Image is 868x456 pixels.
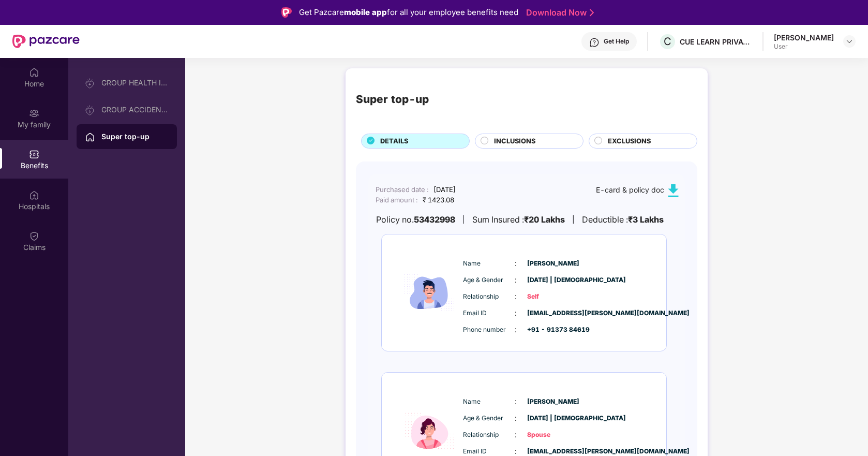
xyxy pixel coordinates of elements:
[463,275,515,285] span: Age & Gender
[433,184,456,195] div: [DATE]
[380,136,408,146] span: DETAILS
[463,397,515,407] span: Name
[527,259,579,269] span: [PERSON_NAME]
[472,213,565,226] div: Sum Insured :
[515,291,517,302] span: :
[527,292,579,302] span: Self
[845,37,854,46] img: svg+xml;base64,PHN2ZyBpZD0iRHJvcGRvd24tMzJ4MzIiIHhtbG5zPSJodHRwOi8vd3d3LnczLm9yZy8yMDAwL3N2ZyIgd2...
[463,414,515,423] span: Age & Gender
[356,91,429,108] div: Super top-up
[414,213,455,226] b: 53432998
[524,214,565,225] b: ₹20 Lakhs
[423,195,454,205] div: ₹ 1423.08
[667,184,680,197] img: svg+xml;base64,PHN2ZyB4bWxucz0iaHR0cDovL3d3dy53My5vcmcvMjAwMC9zdmciIHdpZHRoPSIxMC40IiBoZWlnaHQ9Ij...
[515,324,517,335] span: :
[572,214,575,225] div: |
[101,131,169,142] div: Super top-up
[494,136,535,146] span: INCLUSIONS
[628,214,664,225] b: ₹3 Lakhs
[12,35,80,48] img: New Pazcare Logo
[29,231,39,241] img: svg+xml;base64,PHN2ZyBpZD0iQ2xhaW0iIHhtbG5zPSJodHRwOi8vd3d3LnczLm9yZy8yMDAwL3N2ZyIgd2lkdGg9IjIwIi...
[463,292,515,302] span: Relationship
[376,184,428,195] div: Purchased date :
[774,42,834,51] div: User
[29,149,39,159] img: svg+xml;base64,PHN2ZyBpZD0iQmVuZWZpdHMiIHhtbG5zPSJodHRwOi8vd3d3LnczLm9yZy8yMDAwL3N2ZyIgd2lkdGg9Ij...
[589,37,600,48] img: svg+xml;base64,PHN2ZyBpZD0iSGVscC0zMngzMiIgeG1sbnM9Imh0dHA6Ly93d3cudzMub3JnLzIwMDAvc3ZnIiB3aWR0aD...
[527,397,579,407] span: [PERSON_NAME]
[527,275,579,285] span: [DATE] | [DEMOGRAPHIC_DATA]
[29,190,39,200] img: svg+xml;base64,PHN2ZyBpZD0iSG9zcGl0YWxzIiB4bWxucz0iaHR0cDovL3d3dy53My5vcmcvMjAwMC9zdmciIHdpZHRoPS...
[527,325,579,335] span: +91 - 91373 84619
[515,307,517,319] span: :
[376,213,455,226] div: Policy no.
[527,414,579,423] span: [DATE] | [DEMOGRAPHIC_DATA]
[101,79,169,87] div: GROUP HEALTH INSURANCE
[515,258,517,269] span: :
[526,7,591,18] a: Download Now
[582,213,664,226] div: Deductible :
[85,132,95,142] img: svg+xml;base64,PHN2ZyBpZD0iSG9tZSIgeG1sbnM9Imh0dHA6Ly93d3cudzMub3JnLzIwMDAvc3ZnIiB3aWR0aD0iMjAiIG...
[299,6,518,19] div: Get Pazcare for all your employee benefits need
[515,274,517,286] span: :
[527,308,579,318] span: [EMAIL_ADDRESS][PERSON_NAME][DOMAIN_NAME]
[344,7,387,17] strong: mobile app
[462,214,465,225] div: |
[664,35,671,48] span: C
[85,105,95,115] img: svg+xml;base64,PHN2ZyB3aWR0aD0iMjAiIGhlaWdodD0iMjAiIHZpZXdCb3g9IjAgMCAyMCAyMCIgZmlsbD0ibm9uZSIgeG...
[398,245,460,341] img: icon
[463,259,515,269] span: Name
[101,106,169,114] div: GROUP ACCIDENTAL INSURANCE
[85,78,95,89] img: svg+xml;base64,PHN2ZyB3aWR0aD0iMjAiIGhlaWdodD0iMjAiIHZpZXdCb3g9IjAgMCAyMCAyMCIgZmlsbD0ibm9uZSIgeG...
[774,33,834,42] div: [PERSON_NAME]
[376,195,417,205] div: Paid amount :
[463,308,515,318] span: Email ID
[608,136,651,146] span: EXCLUSIONS
[515,396,517,407] span: :
[527,430,579,440] span: Spouse
[29,108,39,119] img: svg+xml;base64,PHN2ZyB3aWR0aD0iMjAiIGhlaWdodD0iMjAiIHZpZXdCb3g9IjAgMCAyMCAyMCIgZmlsbD0ibm9uZSIgeG...
[29,67,39,78] img: svg+xml;base64,PHN2ZyBpZD0iSG9tZSIgeG1sbnM9Imh0dHA6Ly93d3cudzMub3JnLzIwMDAvc3ZnIiB3aWR0aD0iMjAiIG...
[515,413,517,424] span: :
[281,7,292,18] img: Logo
[515,429,517,440] span: :
[463,325,515,335] span: Phone number
[463,430,515,440] span: Relationship
[604,37,629,46] div: Get Help
[596,184,680,197] div: E-card & policy doc
[590,7,594,18] img: Stroke
[680,37,752,47] div: CUE LEARN PRIVATE LIMITED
